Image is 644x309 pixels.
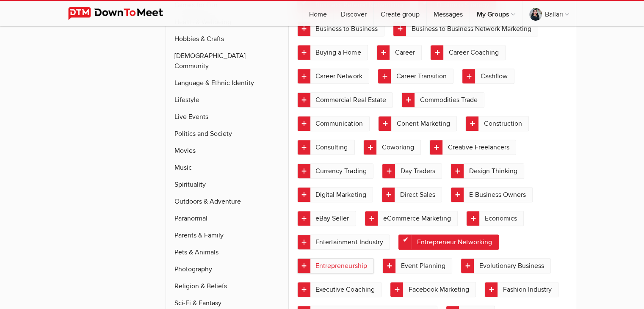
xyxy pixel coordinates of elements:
[166,261,289,278] a: Photography
[374,1,426,26] a: Create group
[461,258,551,273] a: Evolutionary Business
[462,69,514,84] a: Cashflow
[334,1,373,26] a: Discover
[430,45,506,60] a: Career Coaching
[451,163,524,179] a: Design Thinking
[166,278,289,295] a: Religion & Beliefs
[166,193,289,210] a: Outdoors & Adventure
[166,108,289,125] a: Live Events
[297,45,368,60] a: Buying a Home
[429,140,516,155] a: Creative Freelancers
[465,116,529,131] a: Construction
[401,92,484,108] a: Commodities Trade
[166,176,289,193] a: Spirituality
[427,1,470,26] a: Messages
[302,1,334,26] a: Home
[382,258,452,273] a: Event Planning
[166,227,289,244] a: Parents & Family
[166,244,289,261] a: Pets & Animals
[166,159,289,176] a: Music
[381,187,442,202] a: Direct Sales
[68,7,176,20] img: DownToMeet
[297,116,370,131] a: Communication
[390,282,476,297] a: Facebook Marketing
[166,30,289,47] a: Hobbies & Crafts
[466,211,524,226] a: Economics
[297,21,384,36] a: Business to Business
[166,142,289,159] a: Movies
[297,163,373,179] a: Currency Trading
[378,69,453,84] a: Career Transition
[166,91,289,108] a: Lifestyle
[297,69,369,84] a: Career Network
[166,74,289,91] a: Language & Ethnic Identity
[297,235,390,250] a: Entertainment Industry
[297,258,374,273] a: Entrepreneurship
[297,211,356,226] a: eBay Seller
[363,140,421,155] a: Coworking
[365,211,458,226] a: eCommerce Marketing
[382,163,442,179] a: Day Traders
[166,47,289,74] a: [DEMOGRAPHIC_DATA] Community
[376,45,422,60] a: Career
[297,140,355,155] a: Consulting
[522,1,576,26] a: Ballari
[166,210,289,227] a: Paranormal
[166,125,289,142] a: Politics and Society
[393,21,538,36] a: Business to Business Network Marketing
[297,282,381,297] a: Executive Coaching
[297,187,373,202] a: Digital Marketing
[484,282,558,297] a: Fashion Industry
[378,116,457,131] a: Conent Marketing
[470,1,522,26] a: My Groups
[398,235,499,250] a: Entrepreneur Networking
[297,92,393,108] a: Commercial Real Estate
[451,187,533,202] a: E-Business Owners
